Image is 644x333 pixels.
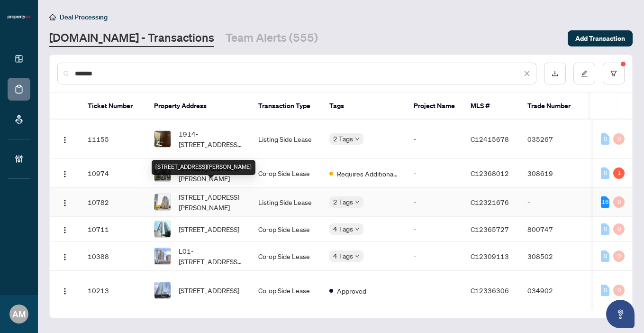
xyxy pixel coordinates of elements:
[520,120,586,159] td: 035267
[80,93,146,120] th: Ticket Number
[544,63,566,84] button: download
[333,250,353,261] span: 4 Tags
[601,133,609,145] div: 0
[573,63,595,84] button: edit
[601,167,609,179] div: 0
[251,217,322,242] td: Co-op Side Lease
[251,120,322,159] td: Listing Side Lease
[337,286,366,296] span: Approved
[406,188,463,217] td: -
[60,13,108,21] span: Deal Processing
[613,167,625,179] div: 1
[154,248,171,264] img: thumbnail-img
[154,282,171,298] img: thumbnail-img
[49,30,214,47] a: [DOMAIN_NAME] - Transactions
[520,242,586,271] td: 308502
[57,166,73,181] button: Logo
[154,194,171,210] img: thumbnail-img
[520,271,586,310] td: 034902
[601,250,609,262] div: 0
[154,131,171,147] img: thumbnail-img
[61,136,69,144] img: Logo
[337,168,399,179] span: Requires Additional Docs
[355,254,360,259] span: down
[333,196,353,207] span: 2 Tags
[355,200,360,204] span: down
[152,160,255,175] div: [STREET_ADDRESS][PERSON_NAME]
[606,300,635,328] button: Open asap
[601,196,609,208] div: 16
[471,225,509,233] span: C12365727
[154,221,171,237] img: thumbnail-img
[251,93,322,120] th: Transaction Type
[80,217,146,242] td: 10711
[179,224,239,234] span: [STREET_ADDRESS]
[471,286,509,295] span: C12336306
[333,133,353,144] span: 2 Tags
[251,159,322,188] td: Co-op Side Lease
[471,135,509,143] span: C12415678
[80,159,146,188] td: 10974
[12,307,26,321] span: AM
[406,242,463,271] td: -
[471,169,509,177] span: C12368012
[57,222,73,237] button: Logo
[179,285,239,296] span: [STREET_ADDRESS]
[406,217,463,242] td: -
[8,14,30,20] img: logo
[226,30,318,47] a: Team Alerts (555)
[581,70,588,77] span: edit
[49,14,56,20] span: home
[57,283,73,298] button: Logo
[524,70,530,77] span: close
[406,120,463,159] td: -
[406,159,463,188] td: -
[406,93,463,120] th: Project Name
[575,31,625,46] span: Add Transaction
[601,285,609,296] div: 0
[520,217,586,242] td: 800747
[333,223,353,234] span: 4 Tags
[146,93,251,120] th: Property Address
[406,271,463,310] td: -
[251,271,322,310] td: Co-op Side Lease
[322,93,406,120] th: Tags
[463,93,520,120] th: MLS #
[613,196,625,208] div: 0
[80,188,146,217] td: 10782
[613,285,625,296] div: 0
[613,133,625,145] div: 0
[80,120,146,159] td: 11155
[610,70,617,77] span: filter
[57,249,73,264] button: Logo
[61,170,69,178] img: Logo
[179,129,243,149] span: 1914-[STREET_ADDRESS][PERSON_NAME]
[471,198,509,206] span: C12321676
[61,226,69,234] img: Logo
[61,287,69,295] img: Logo
[601,223,609,235] div: 0
[80,242,146,271] td: 10388
[61,253,69,261] img: Logo
[520,188,586,217] td: -
[57,194,73,210] button: Logo
[251,188,322,217] td: Listing Side Lease
[179,246,243,267] span: L01-[STREET_ADDRESS][PERSON_NAME]
[355,227,360,231] span: down
[613,223,625,235] div: 0
[179,192,243,213] span: [STREET_ADDRESS][PERSON_NAME]
[355,137,360,141] span: down
[552,70,558,77] span: download
[520,159,586,188] td: 308619
[603,63,625,84] button: filter
[568,30,633,46] button: Add Transaction
[520,93,586,120] th: Trade Number
[471,252,509,260] span: C12309113
[61,199,69,207] img: Logo
[57,131,73,147] button: Logo
[613,250,625,262] div: 0
[251,242,322,271] td: Co-op Side Lease
[80,271,146,310] td: 10213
